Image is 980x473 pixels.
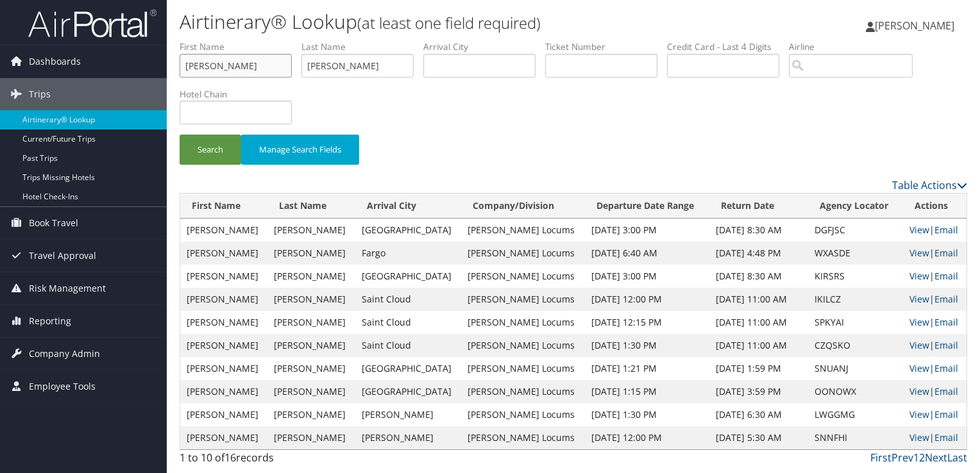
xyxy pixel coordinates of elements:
a: Last [947,451,967,465]
span: Reporting [29,305,71,337]
td: [DATE] 5:30 AM [709,426,808,449]
td: [PERSON_NAME] [267,426,355,449]
td: [DATE] 12:00 PM [585,426,709,449]
td: [PERSON_NAME] [267,265,355,288]
a: View [909,408,929,420]
th: Return Date: activate to sort column ascending [709,194,808,219]
td: [PERSON_NAME] Locums [461,219,585,242]
td: IKILCZ [808,288,903,311]
td: [PERSON_NAME] [180,288,267,311]
td: [DATE] 1:21 PM [585,357,709,380]
td: [PERSON_NAME] [180,357,267,380]
td: [PERSON_NAME] Locums [461,357,585,380]
td: DGFJSC [808,219,903,242]
a: Next [925,451,947,465]
td: | [903,334,967,357]
a: Email [934,431,958,444]
span: Employee Tools [29,370,96,402]
a: Prev [891,451,913,465]
td: | [903,357,967,380]
td: [DATE] 4:48 PM [709,242,808,265]
span: [PERSON_NAME] [875,19,954,33]
span: Company Admin [29,338,100,370]
td: [DATE] 8:30 AM [709,219,808,242]
td: [DATE] 1:59 PM [709,357,808,380]
td: [PERSON_NAME] [180,242,267,265]
td: | [903,311,967,334]
a: Email [934,293,958,305]
td: SPKYAI [808,311,903,334]
td: [DATE] 11:00 AM [709,334,808,357]
th: Arrival City: activate to sort column ascending [355,194,461,219]
td: Saint Cloud [355,311,461,334]
a: Email [934,408,958,420]
a: Email [934,339,958,351]
a: First [870,451,891,465]
label: Hotel Chain [180,88,301,101]
a: Email [934,247,958,259]
td: [DATE] 1:30 PM [585,334,709,357]
a: 2 [919,451,925,465]
small: (at least one field required) [357,12,541,33]
a: View [909,339,929,351]
td: [PERSON_NAME] Locums [461,380,585,403]
a: 1 [913,451,919,465]
td: [PERSON_NAME] Locums [461,334,585,357]
td: [DATE] 6:30 AM [709,403,808,426]
a: View [909,362,929,374]
td: [PERSON_NAME] [355,426,461,449]
td: [DATE] 3:59 PM [709,380,808,403]
a: View [909,270,929,282]
span: Dashboards [29,46,81,78]
th: Actions [903,194,967,219]
td: [PERSON_NAME] [267,334,355,357]
a: View [909,431,929,444]
span: Travel Approval [29,240,96,272]
th: Company/Division [461,194,585,219]
td: [PERSON_NAME] [267,311,355,334]
img: airportal-logo.png [28,8,156,38]
td: [PERSON_NAME] Locums [461,311,585,334]
td: [PERSON_NAME] [267,403,355,426]
td: CZQSKO [808,334,903,357]
td: [PERSON_NAME] Locums [461,265,585,288]
span: 16 [224,451,236,465]
label: Credit Card - Last 4 Digits [667,40,789,53]
td: [PERSON_NAME] Locums [461,403,585,426]
a: Table Actions [892,178,967,192]
td: [DATE] 8:30 AM [709,265,808,288]
td: [PERSON_NAME] [180,426,267,449]
td: | [903,242,967,265]
span: Book Travel [29,207,78,239]
a: Email [934,385,958,397]
td: [PERSON_NAME] [267,288,355,311]
td: [PERSON_NAME] [267,219,355,242]
td: [DATE] 12:00 PM [585,288,709,311]
td: | [903,426,967,449]
td: | [903,219,967,242]
button: Search [180,135,241,165]
label: Arrival City [423,40,545,53]
div: 1 to 10 of records [180,450,362,472]
td: [DATE] 6:40 AM [585,242,709,265]
td: | [903,380,967,403]
td: [PERSON_NAME] [180,334,267,357]
a: View [909,385,929,397]
td: [GEOGRAPHIC_DATA] [355,380,461,403]
td: Fargo [355,242,461,265]
td: | [903,265,967,288]
th: Agency Locator: activate to sort column ascending [808,194,903,219]
td: [PERSON_NAME] [180,380,267,403]
td: [PERSON_NAME] [180,219,267,242]
td: Saint Cloud [355,334,461,357]
span: Risk Management [29,272,106,304]
h1: Airtinerary® Lookup [180,8,705,35]
td: | [903,288,967,311]
label: Airline [789,40,922,53]
td: [PERSON_NAME] [355,403,461,426]
td: [DATE] 3:00 PM [585,219,709,242]
a: Email [934,270,958,282]
td: [PERSON_NAME] [180,403,267,426]
a: [PERSON_NAME] [866,6,967,45]
td: [PERSON_NAME] Locums [461,288,585,311]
